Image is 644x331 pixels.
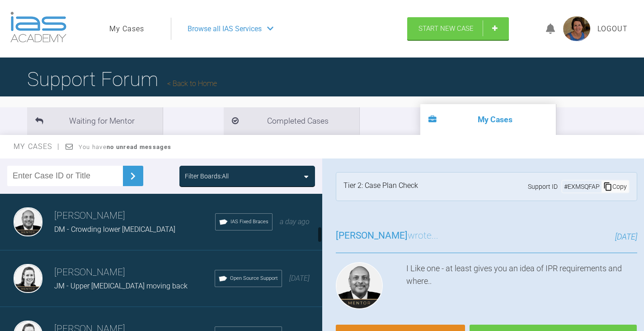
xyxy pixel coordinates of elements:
span: a day ago [280,217,310,226]
img: logo-light.3e3ef733.png [10,12,66,43]
strong: no unread messages [107,144,171,150]
span: DM - Crowding lower [MEDICAL_DATA] [54,225,175,234]
div: Copy [602,181,629,192]
img: Utpalendu Bose [336,262,383,309]
h3: [PERSON_NAME] [54,265,215,280]
img: chevronRight.28bd32b0.svg [126,169,140,183]
span: [DATE] [615,232,637,241]
li: Waiting for Mentor [27,107,163,135]
span: IAS Fixed Braces [230,218,268,226]
span: [DATE] [289,274,310,283]
div: Tier 2: Case Plan Check [343,180,418,193]
div: I Like one - at least gives you an idea of IPR requirements and where.. [406,262,638,313]
h3: wrote... [336,228,438,244]
span: Start New Case [418,24,474,33]
a: Back to Home [167,79,217,88]
div: # EXMSQFAP [562,182,602,192]
a: My Cases [109,23,144,35]
h1: Support Forum [27,63,217,95]
a: Logout [597,23,628,35]
img: Kelly Toft [14,264,42,293]
span: Browse all IAS Services [188,23,262,35]
h3: [PERSON_NAME] [54,208,215,224]
img: profile.png [563,16,590,41]
span: Support ID [528,182,558,192]
input: Enter Case ID or Title [7,166,123,186]
a: Start New Case [407,17,509,40]
span: [PERSON_NAME] [336,230,408,241]
li: My Cases [420,104,556,135]
div: Filter Boards: All [185,171,229,181]
img: Utpalendu Bose [14,207,42,236]
span: JM - Upper [MEDICAL_DATA] moving back [54,282,188,290]
span: You have [79,144,171,150]
li: Completed Cases [224,107,359,135]
span: Open Source Support [230,274,278,283]
span: My Cases [14,142,60,151]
